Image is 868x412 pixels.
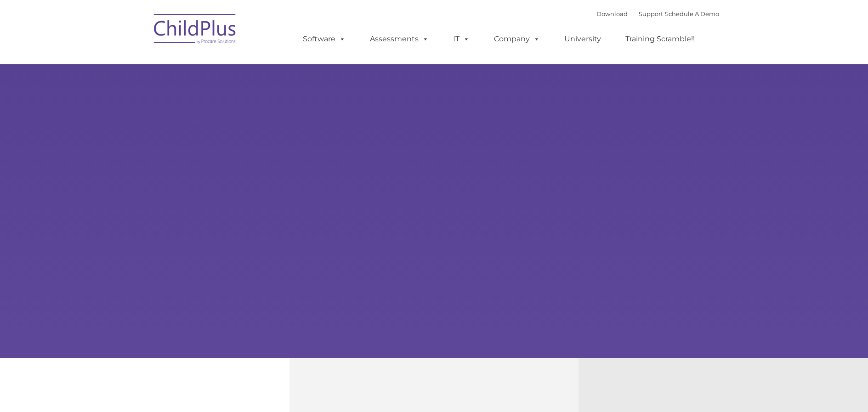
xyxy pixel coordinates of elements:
[665,10,719,17] a: Schedule A Demo
[361,30,438,48] a: Assessments
[596,10,719,17] font: |
[444,30,479,48] a: IT
[639,10,663,17] a: Support
[149,7,241,53] img: ChildPlus by Procare Solutions
[485,30,549,48] a: Company
[616,30,704,48] a: Training Scramble!!
[294,30,355,48] a: Software
[555,30,610,48] a: University
[596,10,628,17] a: Download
